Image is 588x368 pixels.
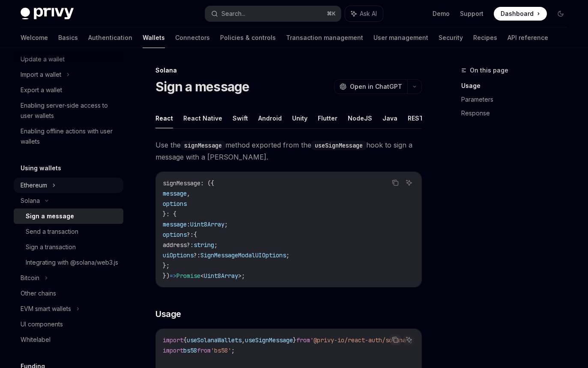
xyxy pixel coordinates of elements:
[163,231,187,238] span: options
[460,9,484,18] a: Support
[190,241,194,249] span: :
[155,108,173,128] button: React
[21,163,61,173] h5: Using wallets
[14,224,123,239] a: Send a transaction
[327,10,336,17] span: ⌘ K
[221,9,245,19] div: Search...
[163,336,183,344] span: import
[163,241,190,249] span: address?
[183,347,197,354] span: bs58
[200,272,204,280] span: <
[163,272,170,280] span: })
[187,231,194,238] span: ?:
[194,241,214,249] span: string
[155,66,422,75] div: Solana
[242,272,245,280] span: ;
[163,190,187,197] span: message
[494,7,547,21] a: Dashboard
[163,220,190,228] span: message:
[155,139,422,163] span: Use the method exported from the hook to sign a message with a [PERSON_NAME].
[58,27,78,48] a: Basics
[21,304,71,314] div: EVM smart wallets
[21,8,74,20] img: dark logo
[345,6,383,21] button: Ask AI
[143,27,165,48] a: Wallets
[390,334,401,345] button: Copy the contents from the code block
[21,288,56,299] div: Other chains
[242,336,245,344] span: ,
[175,27,210,48] a: Connectors
[21,180,47,190] div: Ethereum
[461,79,574,93] a: Usage
[14,286,123,301] a: Other chains
[318,108,337,128] button: Flutter
[14,98,123,124] a: Enabling server-side access to user wallets
[21,27,48,48] a: Welcome
[286,27,363,48] a: Transaction management
[163,251,194,259] span: uiOptions
[176,272,200,280] span: Promise
[21,319,63,329] div: UI components
[187,190,190,197] span: ,
[155,79,250,94] h1: Sign a message
[350,82,402,91] span: Open in ChatGPT
[554,7,567,21] button: Toggle dark mode
[258,108,282,128] button: Android
[194,251,200,259] span: ?:
[360,9,377,18] span: Ask AI
[14,124,123,149] a: Enabling offline actions with user wallets
[382,108,397,128] button: Java
[204,272,238,280] span: Uint8Array
[461,93,574,106] a: Parameters
[473,27,497,48] a: Recipes
[21,196,40,206] div: Solana
[334,79,407,94] button: Open in ChatGPT
[183,108,222,128] button: React Native
[461,106,574,120] a: Response
[296,336,310,344] span: from
[200,179,214,187] span: : ({
[433,9,450,18] a: Demo
[403,177,415,188] button: Ask AI
[14,208,123,224] a: Sign a message
[205,6,341,21] button: Search...⌘K
[21,273,39,283] div: Bitcoin
[470,65,508,75] span: On this page
[183,336,187,344] span: {
[245,336,293,344] span: useSignMessage
[14,332,123,347] a: Whitelabel
[163,200,187,208] span: options
[197,347,211,354] span: from
[233,108,248,128] button: Swift
[187,336,242,344] span: useSolanaWallets
[88,27,132,48] a: Authentication
[292,108,307,128] button: Unity
[348,108,372,128] button: NodeJS
[373,27,428,48] a: User management
[26,257,118,268] div: Integrating with @solana/web3.js
[224,220,228,228] span: ;
[501,9,534,18] span: Dashboard
[163,262,170,269] span: };
[311,141,366,150] code: useSignMessage
[26,226,78,237] div: Send a transaction
[238,272,242,280] span: >
[21,85,62,95] div: Export a wallet
[155,308,181,320] span: Usage
[163,210,176,218] span: }: {
[408,108,435,128] button: REST API
[181,141,225,150] code: signMessage
[190,220,224,228] span: Uint8Array
[439,27,463,48] a: Security
[211,347,231,354] span: 'bs58'
[14,255,123,270] a: Integrating with @solana/web3.js
[194,231,197,238] span: {
[21,100,118,121] div: Enabling server-side access to user wallets
[21,69,61,80] div: Import a wallet
[507,27,548,48] a: API reference
[21,335,51,345] div: Whitelabel
[14,317,123,332] a: UI components
[170,272,176,280] span: =>
[403,334,415,345] button: Ask AI
[14,239,123,255] a: Sign a transaction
